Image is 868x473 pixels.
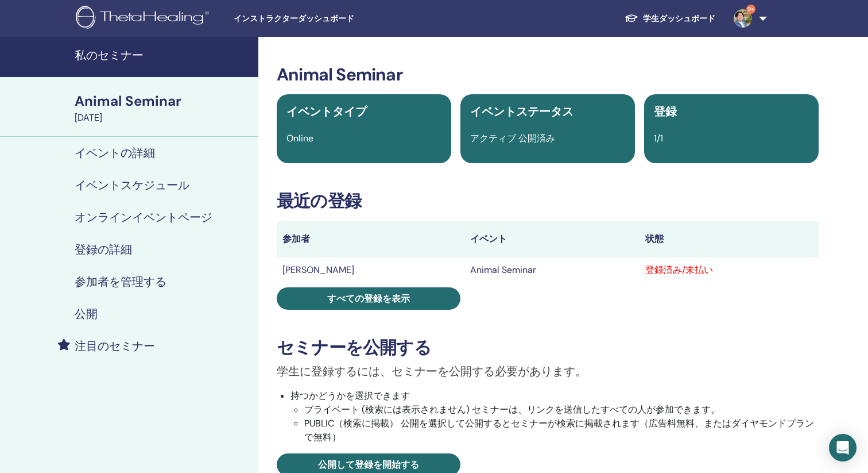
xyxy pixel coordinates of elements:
[286,132,313,144] span: Online
[470,132,555,144] span: アクティブ 公開済み
[75,111,251,125] div: [DATE]
[75,339,155,353] h4: 注目のセミナー
[625,13,638,23] img: graduation-cap-white.svg
[75,210,212,224] h4: オンラインイベントページ
[75,91,251,111] div: Animal Seminar
[76,6,213,32] img: logo.png
[615,8,724,29] a: 学生ダッシュボード
[75,243,132,256] h4: 登録の詳細
[277,257,464,283] td: [PERSON_NAME]
[277,287,460,310] a: すべての登録を表示
[304,417,819,444] li: PUBLIC（検索に掲載） 公開を選択して公開するとセミナーが検索に掲載されます（広告料無料、またはダイヤモンドプランで無料）
[277,337,819,358] h3: セミナーを公開する
[640,221,819,257] th: 状態
[286,104,367,119] span: イベントタイプ
[290,389,819,444] li: 持つかどうかを選択できます
[464,257,640,283] td: Animal Seminar
[464,221,640,257] th: イベント
[734,9,752,28] img: default.jpg
[318,459,419,471] span: 公開して登録を開始する
[829,434,857,462] div: Open Intercom Messenger
[277,221,464,257] th: 参加者
[277,64,819,85] h3: Animal Seminar
[75,48,251,62] h4: 私のセミナー
[654,104,677,119] span: 登録
[234,13,406,25] span: インストラクターダッシュボード
[75,307,98,321] h4: 公開
[277,191,819,211] h3: 最近の登録
[75,275,166,289] h4: 参加者を管理する
[304,403,819,417] li: プライベート (検索には表示されません) セミナーは、リンクを送信したすべての人が参加できます。
[746,5,755,14] span: 9+
[277,363,819,380] p: 学生に登録するには、セミナーを公開する必要があります。
[327,293,410,305] span: すべての登録を表示
[645,263,813,277] div: 登録済み/未払い
[75,146,155,160] h4: イベントの詳細
[470,104,573,119] span: イベントステータス
[75,178,189,192] h4: イベントスケジュール
[68,91,258,125] a: Animal Seminar[DATE]
[654,132,663,144] span: 1/1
